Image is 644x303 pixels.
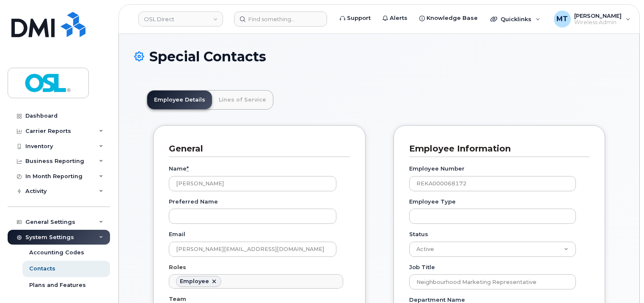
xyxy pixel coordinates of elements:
abbr: required [187,165,189,172]
h1: Special Contacts [134,49,624,64]
a: Lines of Service [212,91,273,109]
label: Roles [169,263,186,271]
a: Employee Details [147,91,212,109]
label: Employee Type [409,198,456,206]
label: Employee Number [409,165,465,173]
label: Preferred Name [169,198,218,206]
label: Team [169,295,186,303]
label: Email [169,230,185,238]
h3: Employee Information [409,143,583,154]
label: Name [169,165,189,173]
label: Job Title [409,263,435,271]
label: Status [409,230,428,238]
h3: General [169,143,344,154]
div: Employee [180,278,209,285]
